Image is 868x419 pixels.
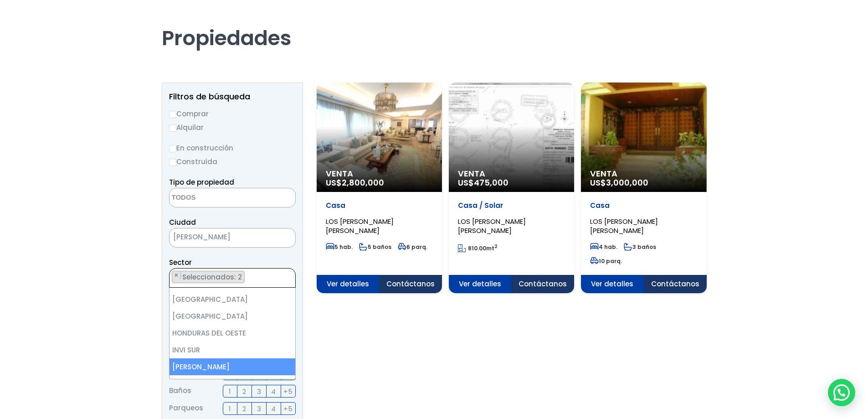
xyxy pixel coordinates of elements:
[606,177,648,188] span: 3,000,000
[326,177,384,188] span: US$
[169,122,296,133] label: Alquilar
[169,145,176,152] input: En construcción
[172,271,181,279] button: Remove item
[169,325,295,341] li: HONDURAS DEL OESTE
[229,386,231,397] span: 1
[169,291,295,308] li: [GEOGRAPHIC_DATA]
[169,156,296,167] label: Construida
[162,0,707,51] h1: Propiedades
[317,275,380,293] span: Ver detalles
[181,272,244,282] span: Seleccionados: 2
[169,375,295,392] li: JARDÍN BOTÁNICO
[474,177,508,188] span: 475,000
[458,177,508,188] span: US$
[326,201,433,210] p: Casa
[458,217,526,235] span: LOS [PERSON_NAME] [PERSON_NAME]
[169,358,295,375] li: [PERSON_NAME]
[169,228,296,248] span: SANTO DOMINGO DE GUZMÁN
[169,124,176,132] input: Alquilar
[169,142,296,154] label: En construcción
[326,217,394,235] span: LOS [PERSON_NAME] [PERSON_NAME]
[169,402,203,415] span: Parqueos
[379,275,442,293] span: Contáctanos
[359,243,391,251] span: 5 baños
[590,201,697,210] p: Casa
[458,244,498,252] span: mt
[283,403,293,414] span: +5
[271,403,276,414] span: 4
[169,111,176,118] input: Comprar
[449,83,574,293] a: Venta US$475,000 Casa / Solar LOS [PERSON_NAME] [PERSON_NAME] 810.00mt2 Ver detalles Contáctanos
[398,243,427,251] span: 6 parq.
[169,308,295,325] li: [GEOGRAPHIC_DATA]
[590,169,697,178] span: Venta
[169,269,175,288] textarea: Search
[242,403,246,414] span: 2
[174,271,179,279] span: ×
[494,243,498,250] sup: 2
[172,271,245,283] li: LOS PINOS
[458,169,565,178] span: Venta
[169,258,192,267] span: Sector
[271,386,276,397] span: 4
[169,177,234,187] span: Tipo de propiedad
[169,341,295,358] li: INVI SUR
[581,275,644,293] span: Ver detalles
[169,217,196,227] span: Ciudad
[285,271,291,280] button: Remove all items
[624,243,656,251] span: 3 baños
[272,231,286,245] button: Remove all items
[644,275,707,293] span: Contáctanos
[458,201,565,210] p: Casa / Solar
[449,275,512,293] span: Ver detalles
[257,386,261,397] span: 3
[169,92,296,101] h2: Filtros de búsqueda
[590,177,648,188] span: US$
[342,177,384,188] span: 2,800,000
[590,257,622,265] span: 10 parq.
[326,243,353,251] span: 5 hab.
[169,159,176,166] input: Construida
[283,386,293,397] span: +5
[317,83,442,293] a: Venta US$2,800,000 Casa LOS [PERSON_NAME] [PERSON_NAME] 5 hab. 5 baños 6 parq. Ver detalles Contá...
[229,403,231,414] span: 1
[326,169,433,178] span: Venta
[282,234,286,242] span: ×
[257,403,261,414] span: 3
[590,243,617,251] span: 4 hab.
[590,217,658,235] span: LOS [PERSON_NAME] [PERSON_NAME]
[169,108,296,119] label: Comprar
[468,244,486,252] span: 810.00
[242,386,246,397] span: 2
[511,275,574,293] span: Contáctanos
[169,385,191,398] span: Baños
[286,271,290,279] span: ×
[581,83,706,293] a: Venta US$3,000,000 Casa LOS [PERSON_NAME] [PERSON_NAME] 4 hab. 3 baños 10 parq. Ver detalles Cont...
[169,188,258,208] textarea: Search
[169,231,272,243] span: SANTO DOMINGO DE GUZMÁN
